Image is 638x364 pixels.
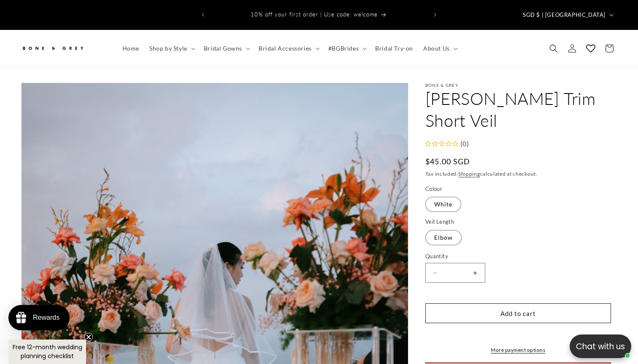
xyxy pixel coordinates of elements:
button: Open chatbox [570,335,631,358]
span: About Us [423,45,450,52]
span: 10% off your first order | Use code: welcome [251,11,378,18]
a: Home [117,40,144,57]
span: Home [122,45,139,52]
label: White [425,197,461,212]
summary: Bridal Accessories [254,40,323,57]
p: Bone & Grey [425,83,617,88]
summary: #BGBrides [323,40,370,57]
div: Rewards [33,314,59,321]
span: Free 12-month wedding planning checklist [13,343,82,360]
legend: Colour [425,185,443,193]
a: More payment options [425,346,611,354]
button: Next announcement [426,7,444,23]
h1: [PERSON_NAME] Trim Short Veil [425,88,617,131]
label: Quantity [425,252,611,261]
a: Shipping [458,171,480,177]
label: Elbow [425,230,462,245]
div: (0) [458,138,469,150]
button: SGD $ | [GEOGRAPHIC_DATA] [518,7,617,23]
div: Tax included. calculated at checkout. [425,170,617,178]
summary: Shop by Style [144,40,199,57]
button: Previous announcement [194,7,212,23]
a: Bone and Grey Bridal [18,38,109,59]
button: Close teaser [84,333,93,341]
summary: Bridal Gowns [199,40,254,57]
summary: Search [544,39,563,58]
span: Bridal Accessories [259,45,312,52]
p: Chat with us [570,340,631,353]
a: Bridal Try-on [370,40,418,57]
span: $45.00 SGD [425,156,470,167]
span: Shop by Style [149,45,187,52]
span: #BGBrides [328,45,359,52]
span: SGD $ | [GEOGRAPHIC_DATA] [523,11,606,19]
button: Add to cart [425,303,611,323]
span: Bridal Gowns [204,45,242,52]
span: Bridal Try-on [375,45,413,52]
summary: About Us [418,40,461,57]
legend: Veil Length [425,218,455,226]
img: Bone and Grey Bridal [21,41,84,55]
div: Free 12-month wedding planning checklistClose teaser [8,340,86,364]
